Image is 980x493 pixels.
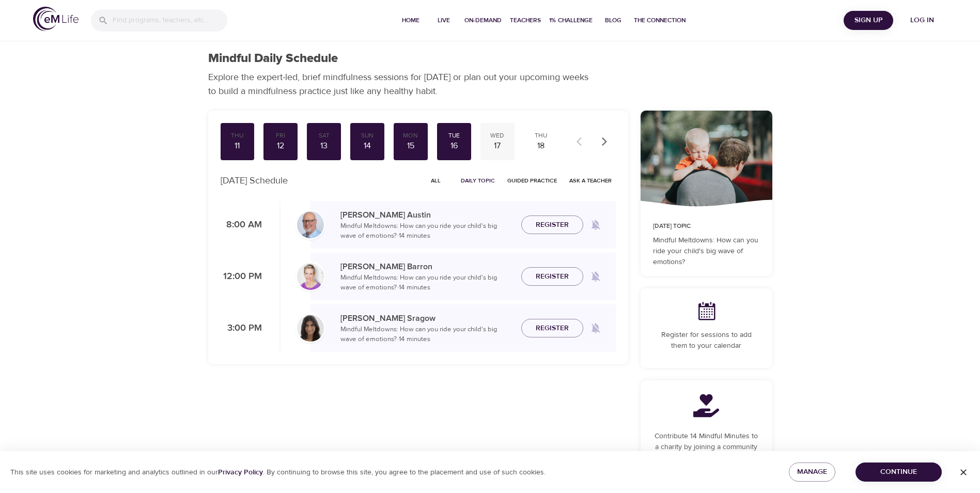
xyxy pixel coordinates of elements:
p: [PERSON_NAME] Sragow [340,312,513,325]
button: Log in [897,11,947,30]
h1: Mindful Daily Schedule [208,51,338,66]
span: Remind me when a class goes live every Tuesday at 8:00 AM [583,212,608,237]
span: Daily Topic [461,176,495,186]
span: Manage [797,466,827,479]
p: 3:00 PM [221,321,262,335]
input: Find programs, teachers, etc... [113,9,227,32]
div: 12 [268,140,293,152]
button: Guided Practice [503,173,561,189]
span: Continue [864,466,934,479]
div: Thu [225,131,251,140]
span: Ask a Teacher [569,176,612,186]
p: Mindful Meltdowns: How can you ride your child's big wave of emotions? [653,235,760,268]
div: 11 [225,140,251,152]
a: Privacy Policy [218,468,263,477]
span: Sign Up [848,14,889,27]
button: Sign Up [844,11,893,30]
div: Mon [398,131,424,140]
p: [DATE] Schedule [221,174,288,188]
button: Ask a Teacher [565,173,616,189]
span: Remind me when a class goes live every Tuesday at 3:00 PM [583,316,608,341]
span: All [424,176,448,186]
span: Remind me when a class goes live every Tuesday at 12:00 PM [583,264,608,289]
div: Wed [485,131,510,140]
div: 18 [528,140,554,152]
div: 16 [441,140,467,152]
p: [DATE] Topic [653,222,760,231]
p: Mindful Meltdowns: How can you ride your child's big wave of emotions? · 14 minutes [340,273,513,293]
span: Live [431,15,456,26]
div: 14 [354,140,380,152]
span: 1% Challenge [549,15,593,26]
img: kellyb.jpg [297,263,324,290]
p: Mindful Meltdowns: How can you ride your child's big wave of emotions? · 14 minutes [340,221,513,241]
button: Manage [789,463,835,482]
p: [PERSON_NAME] Barron [340,260,513,273]
div: Fri [268,131,293,140]
div: 17 [485,140,510,152]
span: Register [536,219,569,232]
span: Guided Practice [507,176,557,186]
div: Thu [528,131,554,140]
button: Register [521,319,583,338]
img: Lara_Sragow-min.jpg [297,315,324,342]
span: Register [536,270,569,283]
p: Register for sessions to add them to your calendar [653,330,760,351]
div: Sat [311,131,337,140]
span: Register [536,322,569,335]
span: On-Demand [464,15,502,26]
button: Register [521,267,583,286]
div: 15 [398,140,424,152]
button: Continue [855,463,942,482]
p: 8:00 AM [221,218,262,232]
p: Explore the expert-led, brief mindfulness sessions for [DATE] or plan out your upcoming weeks to ... [208,70,596,98]
div: 13 [311,140,337,152]
p: [PERSON_NAME] Austin [340,209,513,221]
p: Contribute 14 Mindful Minutes to a charity by joining a community and completing this program. [653,431,760,464]
p: Mindful Meltdowns: How can you ride your child's big wave of emotions? · 14 minutes [340,325,513,345]
button: All [419,173,453,189]
span: The Connection [634,15,686,26]
img: logo [33,7,79,31]
button: Daily Topic [457,173,499,189]
span: Teachers [510,15,541,26]
span: Log in [901,14,943,27]
span: Blog [601,15,626,26]
div: Sun [354,131,380,140]
img: Jim_Austin_Headshot_min.jpg [297,211,324,238]
button: Register [521,215,583,235]
div: Tue [441,131,467,140]
span: Home [398,15,423,26]
p: 12:00 PM [221,270,262,284]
